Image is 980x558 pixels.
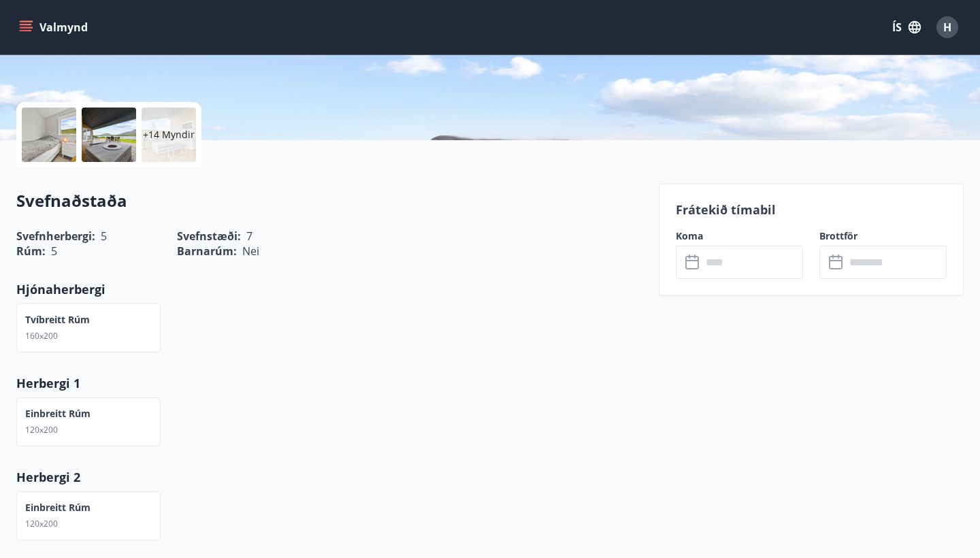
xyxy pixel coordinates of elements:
span: 120x200 [25,424,58,436]
p: Tvíbreitt rúm [25,313,90,327]
p: Herbergi 1 [16,374,642,392]
p: Einbreitt rúm [25,501,91,514]
p: +14 Myndir [143,128,195,142]
label: Brottför [819,229,947,243]
button: menu [16,15,93,39]
span: 5 [51,244,57,259]
p: Hjónaherbergi [16,280,642,298]
span: 120x200 [25,518,58,529]
span: Nei [242,244,259,259]
span: H [943,20,951,35]
span: 160x200 [25,330,58,342]
button: H [931,11,964,44]
p: Frátekið tímabil [676,201,947,218]
p: Herbergi 2 [16,468,642,486]
p: Einbreitt rúm [25,407,91,421]
label: Koma [676,229,803,243]
span: Rúm : [16,244,46,259]
h3: Svefnaðstaða [16,189,642,212]
span: Barnarúm : [177,244,237,259]
button: ÍS [885,15,928,39]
